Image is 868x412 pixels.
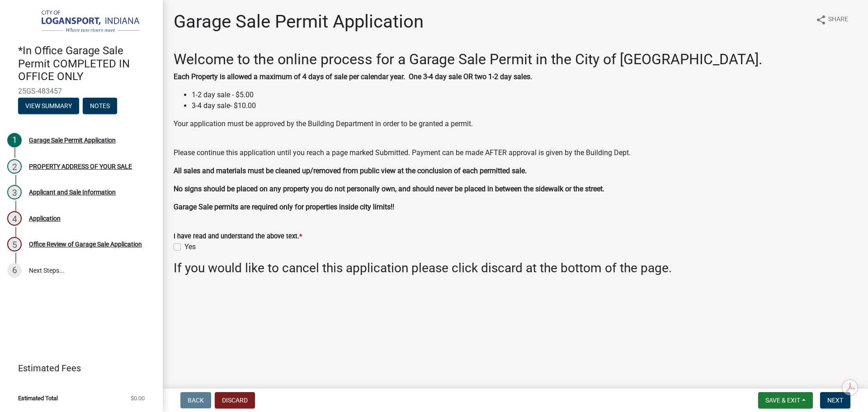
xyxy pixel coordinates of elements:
[18,44,156,83] h4: *In Office Garage Sale Permit COMPLETED IN OFFICE ONLY
[29,163,132,170] div: PROPERTY ADDRESS OF YOUR SALE
[174,147,857,158] p: Please continue this application until you reach a page marked Submitted. Payment can be made AFT...
[192,100,857,111] li: 3-4 day sale- $10.00
[174,51,857,68] h2: Welcome to the online process for a Garage Sale Permit in the City of [GEOGRAPHIC_DATA].
[7,185,22,199] div: 3
[174,233,302,240] label: I have read and understand the above text.
[18,395,58,401] span: Estimated Total
[215,392,255,408] button: Discard
[174,72,532,81] strong: Each Property is allowed a maximum of 4 days of sale per calendar year. One 3-4 day sale OR two 1...
[174,11,424,33] h1: Garage Sale Permit Application
[816,14,826,25] i: share
[7,263,22,278] div: 6
[174,185,604,193] strong: No signs should be placed on any property you do not personally own, and should never be placed i...
[29,189,116,195] div: Applicant and Sale Information
[83,103,117,110] wm-modal-confirm: Notes
[18,103,79,110] wm-modal-confirm: Summary
[192,90,857,100] li: 1-2 day sale - $5.00
[7,133,22,147] div: 1
[18,9,148,35] img: City of Logansport, Indiana
[29,137,116,143] div: Garage Sale Permit Application
[184,242,196,252] label: Yes
[765,397,800,404] span: Save & Exit
[820,392,850,408] button: Next
[174,203,394,211] strong: Garage Sale permits are required only for properties inside city limits!!
[808,11,855,28] button: shareShare
[188,397,204,404] span: Back
[18,87,145,95] span: 25GS-483457
[29,241,142,247] div: Office Review of Garage Sale Application
[7,359,148,377] a: Estimated Fees
[174,118,857,140] p: Your application must be approved by the Building Department in order to be granted a permit.
[758,392,813,408] button: Save & Exit
[7,159,22,174] div: 2
[29,215,61,222] div: Application
[7,237,22,251] div: 5
[131,395,145,401] span: $0.00
[174,260,857,276] h3: If you would like to cancel this application please click discard at the bottom of the page.
[180,392,211,408] button: Back
[7,211,22,226] div: 4
[828,14,848,25] span: Share
[18,98,79,114] button: View Summary
[174,166,527,175] strong: All sales and materials must be cleaned up/removed from public view at the conclusion of each per...
[827,397,843,404] span: Next
[83,98,117,114] button: Notes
